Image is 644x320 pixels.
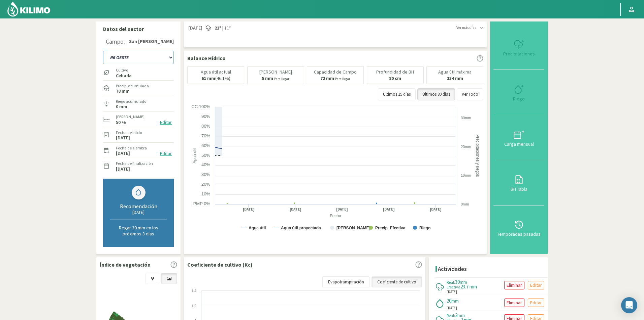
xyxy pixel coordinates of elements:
[106,38,125,45] div: Campo:
[116,136,130,140] label: [DATE]
[495,187,542,191] div: BH Tabla
[116,120,126,125] label: 50 %
[201,153,210,158] text: 50%
[201,75,215,81] b: 61 mm
[438,266,467,272] h4: Actividades
[191,304,196,308] text: 1.2
[528,299,544,307] button: Editar
[493,25,544,70] button: Precipitaciones
[187,25,202,32] span: [DATE]
[201,76,230,81] p: (46.1%)
[129,38,174,45] strong: San [PERSON_NAME]
[621,297,637,313] div: Open Intercom Messenger
[201,162,210,167] text: 40%
[507,281,522,289] p: Eliminar
[201,191,210,196] text: 10%
[222,25,223,32] span: |
[191,289,196,293] text: 1.4
[383,207,395,212] text: [DATE]
[249,226,266,230] text: Agua útil
[495,96,542,101] div: Riego
[116,114,144,120] label: [PERSON_NAME]
[274,77,289,81] small: Para llegar
[191,104,210,109] text: CC 100%
[493,205,544,250] button: Temporadas pasadas
[158,119,174,126] button: Editar
[495,232,542,236] div: Temporadas pasadas
[201,172,210,177] text: 30%
[187,54,226,62] p: Balance Hídrico
[456,25,476,31] span: Ver más días
[116,98,146,104] label: Riego acumulado
[460,283,477,290] span: 23.7 mm
[438,70,472,75] p: Agua útil máxima
[116,161,153,167] label: Fecha de finalización
[100,261,151,269] p: Índice de vegetación
[461,145,471,149] text: 20mm
[103,25,174,33] p: Datos del sector
[215,25,221,31] strong: 21º
[389,75,401,81] b: 80 cm
[116,83,149,89] label: Precip. acumulada
[457,312,465,318] span: mm
[158,150,174,157] button: Editar
[528,281,544,289] button: Editar
[495,142,542,146] div: Carga mensual
[419,226,430,230] text: Riego
[457,88,483,100] button: Ver Todo
[461,173,471,177] text: 10mm
[116,89,130,93] label: 78 mm
[290,207,301,212] text: [DATE]
[447,284,460,289] span: Efectiva
[455,279,460,285] span: 30
[504,299,524,307] button: Eliminar
[201,133,210,138] text: 70%
[262,75,273,81] b: 5 mm
[336,226,371,230] text: [PERSON_NAME]
[475,134,480,177] text: Precipitaciones y riegos
[201,124,210,129] text: 80%
[447,289,457,295] span: [DATE]
[259,70,292,75] p: [PERSON_NAME]
[201,114,210,119] text: 90%
[7,1,51,17] img: Kilimo
[372,276,422,288] a: Coeficiente de cultivo
[192,148,197,164] text: Agua útil
[460,279,467,285] span: mm
[110,225,167,237] p: Regar 30 mm en los próximos 3 días
[495,51,542,56] div: Precipitaciones
[116,145,147,151] label: Fecha de siembra
[376,70,414,75] p: Profundidad de BH
[375,226,406,230] text: Precip. Efectiva
[493,70,544,115] button: Riego
[116,130,142,136] label: Fecha de inicio
[193,201,211,206] text: PMP 0%
[461,202,469,206] text: 0mm
[530,281,542,289] p: Editar
[447,313,455,318] span: Real:
[461,116,471,120] text: 30mm
[330,214,341,218] text: Fecha
[451,298,459,304] span: mm
[116,74,132,78] label: Cebada
[335,77,350,81] small: Para llegar
[201,143,210,148] text: 60%
[447,280,455,285] span: Real:
[530,299,542,307] p: Editar
[281,226,321,230] text: Agua útil proyectada
[116,104,127,109] label: 0 mm
[447,305,457,311] span: [DATE]
[243,207,255,212] text: [DATE]
[493,115,544,160] button: Carga mensual
[314,70,357,75] p: Capacidad de Campo
[116,167,130,171] label: [DATE]
[110,203,167,210] div: Recomendación
[187,261,253,269] p: Coeficiente de cultivo (Kc)
[455,312,457,318] span: 2
[116,67,132,73] label: Cultivo
[336,207,348,212] text: [DATE]
[417,88,455,100] button: Últimos 30 días
[116,151,130,155] label: [DATE]
[447,298,451,304] span: 20
[110,210,167,215] div: [DATE]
